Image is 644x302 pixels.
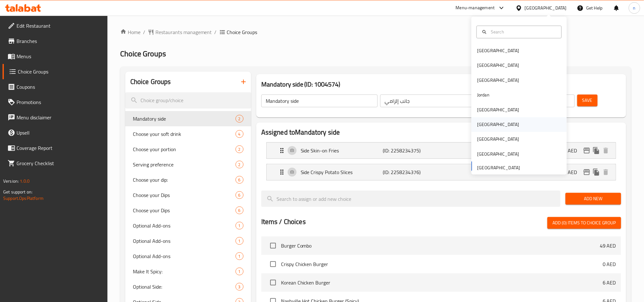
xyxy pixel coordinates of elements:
[133,161,236,168] span: Serving preference
[17,159,102,167] span: Grocery Checklist
[130,77,171,87] h2: Choice Groups
[133,130,236,138] span: Choose your soft drink
[236,116,243,122] span: 2
[261,217,306,227] h2: Items / Choices
[236,252,243,260] div: Choices
[582,167,592,177] button: edit
[236,238,243,244] span: 1
[236,146,243,152] span: 2
[236,177,243,183] span: 6
[133,115,236,123] span: Mandatory side
[120,46,166,61] span: Choice Groups
[125,111,251,126] div: Mandatory side2
[456,4,495,12] div: Menu-management
[281,279,603,286] span: Korean Chicken Burger
[601,167,611,177] button: delete
[18,68,102,75] span: Choice Groups
[564,168,582,176] p: 0 AED
[236,130,243,138] div: Choices
[133,268,236,275] span: Make It Spicy:
[383,168,437,176] p: (ID: 2258234376)
[601,146,611,155] button: delete
[547,217,621,229] button: Add (0) items to choice group
[155,28,212,36] span: Restaurants management
[261,191,560,207] input: search
[477,121,519,128] div: [GEOGRAPHIC_DATA]
[17,129,102,137] span: Upsell
[592,146,601,155] button: duplicate
[236,191,243,199] div: Choices
[120,28,140,36] a: Home
[603,279,616,286] p: 6 AED
[592,167,601,177] button: duplicate
[266,239,280,252] span: Select choice
[17,83,102,91] span: Coupons
[3,177,19,185] span: Version:
[17,114,102,121] span: Menu disclaimer
[236,192,243,198] span: 6
[565,193,621,205] button: Add New
[133,207,236,214] span: Choose your Dips
[3,140,107,156] a: Coverage Report
[3,33,107,49] a: Branches
[236,283,243,291] div: Choices
[261,128,621,137] h2: Assigned to Mandatory side
[552,219,616,227] span: Add (0) items to choice group
[261,161,621,183] li: Expand
[571,195,616,203] span: Add New
[133,176,236,184] span: Choose your dip:
[477,47,519,54] div: [GEOGRAPHIC_DATA]
[125,279,251,294] div: Optional Side:3
[3,125,107,140] a: Upsell
[133,237,236,245] span: Optional Add-ons
[133,222,236,229] span: Optional Add-ons
[267,143,616,158] div: Expand
[236,269,243,275] span: 1
[236,223,243,229] span: 1
[17,37,102,45] span: Branches
[477,62,519,69] div: [GEOGRAPHIC_DATA]
[125,172,251,187] div: Choose your dip:6
[17,98,102,106] span: Promotions
[215,28,217,36] li: /
[261,140,621,161] li: Expand
[125,126,251,142] div: Choose your soft drink4
[125,249,251,264] div: Optional Add-ons1
[236,176,243,184] div: Choices
[20,177,30,185] span: 1.0.0
[488,28,558,35] input: Search
[125,218,251,233] div: Optional Add-ons1
[582,146,592,155] button: edit
[477,106,519,113] div: [GEOGRAPHIC_DATA]
[3,18,107,33] a: Edit Restaurant
[227,28,257,36] span: Choice Groups
[133,145,236,153] span: Choose your portion
[267,164,616,180] div: Expand
[125,92,251,109] input: search
[3,79,107,95] a: Coupons
[236,284,243,290] span: 3
[3,110,107,125] a: Menu disclaimer
[600,242,616,249] p: 49 AED
[477,136,519,143] div: [GEOGRAPHIC_DATA]
[603,260,616,268] p: 0 AED
[477,151,519,158] div: [GEOGRAPHIC_DATA]
[17,53,102,60] span: Menus
[236,145,243,153] div: Choices
[236,253,243,259] span: 1
[236,207,243,214] span: 6
[236,161,243,168] div: Choices
[3,95,107,110] a: Promotions
[564,147,582,154] p: 0 AED
[301,147,383,154] p: Side Skin-on Fries
[633,4,636,11] span: n
[266,257,280,271] span: Select choice
[3,194,44,202] a: Support.OpsPlatform
[3,64,107,79] a: Choice Groups
[383,147,437,154] p: (ID: 2258234375)
[577,95,598,106] button: Save
[236,162,243,168] span: 2
[125,264,251,279] div: Make It Spicy:1
[582,96,593,104] span: Save
[301,168,383,176] p: Side Crispy Potato Slices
